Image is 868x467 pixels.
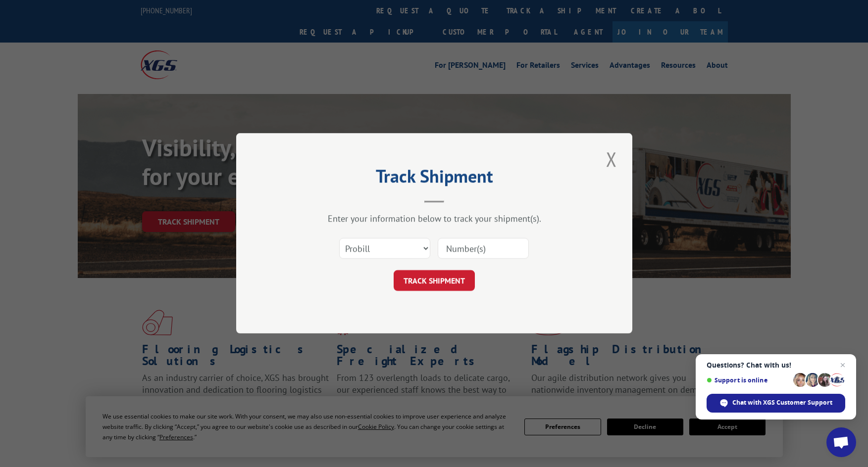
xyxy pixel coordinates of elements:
button: TRACK SHIPMENT [394,271,475,291]
a: Open chat [826,427,856,457]
input: Number(s) [438,238,529,259]
span: Chat with XGS Customer Support [732,398,832,407]
span: Questions? Chat with us! [707,361,845,369]
div: Enter your information below to track your shipment(s). [286,213,583,225]
span: Support is online [707,376,790,384]
span: Chat with XGS Customer Support [707,394,845,413]
button: Close modal [603,145,620,173]
h2: Track Shipment [286,169,583,188]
